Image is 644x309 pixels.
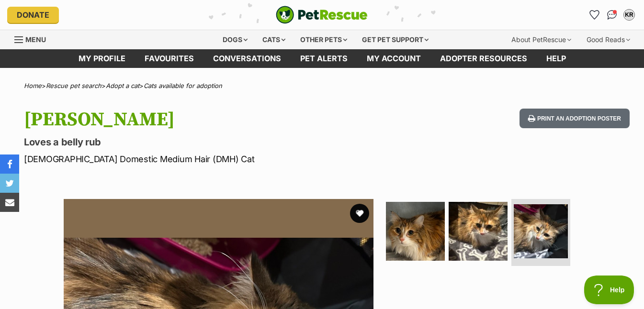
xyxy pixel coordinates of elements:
a: Home [24,82,42,89]
a: Adopt a cat [106,82,139,89]
div: KR [624,10,634,20]
div: Get pet support [355,30,435,49]
button: favourite [350,204,369,223]
h1: [PERSON_NAME] [24,109,393,131]
button: Print an adoption poster [520,109,630,128]
a: Favourites [587,7,602,22]
img: Photo of Minnie [449,202,508,261]
a: Sponsored ByAdobe Acrobat [4,99,82,104]
a: Help [537,49,576,68]
a: Adopter resources [430,49,537,68]
p: [DEMOGRAPHIC_DATA] Domestic Medium Hair (DMH) Cat [24,153,393,166]
img: chat-41dd97257d64d25036548639549fe6c8038ab92f7586957e7f3b1b290dea8141.svg [607,10,617,20]
img: OBA_TRANS.png [134,0,143,8]
div: Cats [256,30,292,49]
a: My profile [69,49,135,68]
img: Photo of Minnie [514,204,568,258]
iframe: Help Scout Beacon - Open [584,276,634,304]
a: Conversations [604,7,620,22]
p: Loves a belly rub [24,135,393,149]
span: Adobe Acrobat [39,99,78,105]
a: Donate [7,7,59,23]
a: Cats available for adoption [144,82,222,89]
a: Simplify your workflow. [4,84,140,93]
a: Favourites [135,49,203,68]
img: Photo of Minnie [386,202,445,261]
a: Menu [14,30,53,47]
div: Other pets [294,30,354,49]
a: My account [357,49,430,68]
a: Learn more [104,97,140,108]
a: PetRescue [276,6,368,24]
div: Good Reads [580,30,637,49]
a: conversations [203,49,291,68]
button: My account [621,7,637,22]
div: About PetRescue [505,30,578,49]
a: Pet alerts [291,49,357,68]
ul: Account quick links [587,7,637,22]
div: Dogs [216,30,254,49]
img: logo-cat-932fe2b9b8326f06289b0f2fb663e598f794de774fb13d1741a6617ecf9a85b4.svg [276,6,368,24]
a: Rescue pet search [46,82,102,89]
span: Menu [25,35,46,44]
